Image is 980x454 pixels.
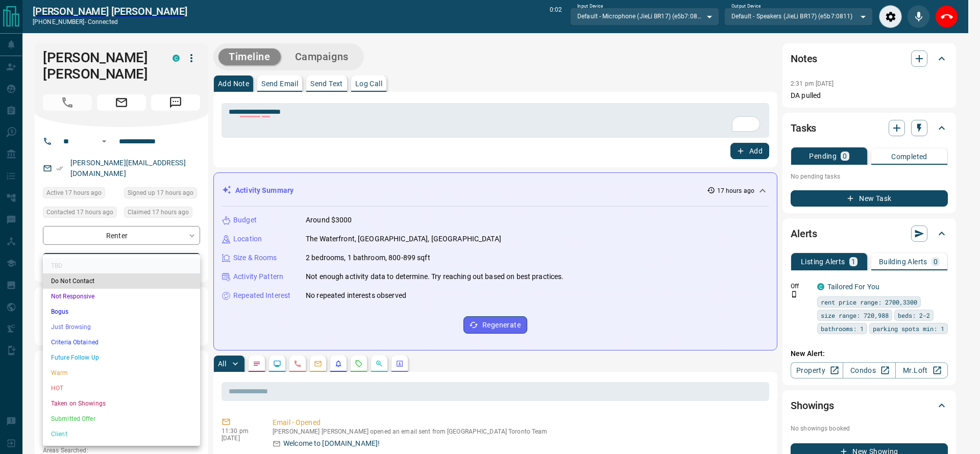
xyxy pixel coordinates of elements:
li: Bogus [43,304,200,319]
li: Future Follow Up [43,350,200,365]
li: Not Responsive [43,289,200,304]
li: Submitted Offer [43,411,200,426]
li: Taken on Showings [43,396,200,411]
li: Just Browsing [43,319,200,335]
li: Warm [43,365,200,381]
li: HOT [43,381,200,396]
li: Client [43,426,200,442]
li: Do Not Contact [43,273,200,289]
li: Criteria Obtained [43,335,200,350]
